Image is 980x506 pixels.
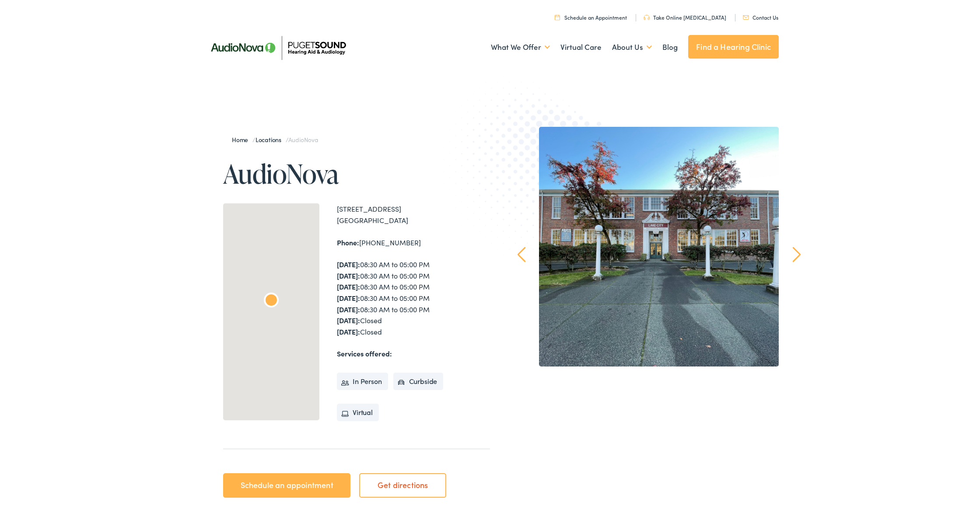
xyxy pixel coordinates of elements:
[337,349,392,358] strong: Services offered:
[612,31,652,63] a: About Us
[223,473,350,498] a: Schedule an appointment
[662,31,678,63] a: Blog
[688,35,779,59] a: Find a Hearing Clinic
[555,14,560,20] img: utility icon
[337,259,490,337] div: 08:30 AM to 05:00 PM 08:30 AM to 05:00 PM 08:30 AM to 05:00 PM 08:30 AM to 05:00 PM 08:30 AM to 0...
[646,373,672,400] a: 3
[560,31,602,63] a: Virtual Care
[337,259,360,269] strong: [DATE]:
[681,373,707,400] a: 4
[644,14,726,21] a: Take Online [MEDICAL_DATA]
[223,159,490,188] h1: AudioNova
[337,373,388,390] li: In Person
[518,247,526,262] a: Prev
[337,304,360,314] strong: [DATE]:
[261,291,282,312] div: AudioNova
[491,31,550,63] a: What We Offer
[793,247,801,262] a: Next
[337,282,360,291] strong: [DATE]:
[359,473,446,498] a: Get directions
[743,14,778,21] a: Contact Us
[288,135,318,144] span: AudioNova
[393,373,444,390] li: Curbside
[232,135,318,144] span: / /
[743,15,749,20] img: utility icon
[337,404,379,421] li: Virtual
[337,315,360,325] strong: [DATE]:
[337,271,360,280] strong: [DATE]:
[611,373,637,400] a: 2
[232,135,252,144] a: Home
[337,327,360,336] strong: [DATE]:
[337,237,490,248] div: [PHONE_NUMBER]
[555,14,627,21] a: Schedule an Appointment
[576,373,602,400] a: 1
[337,237,359,247] strong: Phone:
[337,203,490,226] div: [STREET_ADDRESS] [GEOGRAPHIC_DATA]
[716,373,742,400] a: 5
[337,293,360,303] strong: [DATE]:
[255,135,286,144] a: Locations
[644,15,650,20] img: utility icon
